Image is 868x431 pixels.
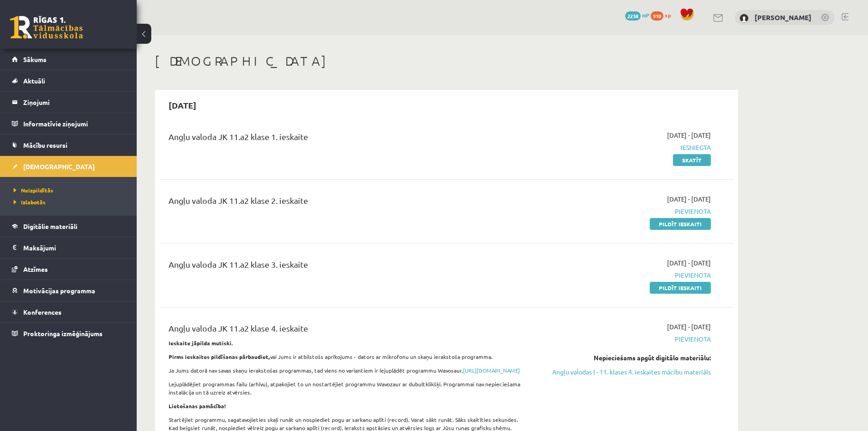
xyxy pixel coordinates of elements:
a: Pildīt ieskaiti [650,282,711,294]
span: Digitālie materiāli [23,222,77,230]
span: Pievienota [539,334,711,344]
h1: [DEMOGRAPHIC_DATA] [155,53,738,69]
a: Neizpildītās [14,186,128,194]
span: [DEMOGRAPHIC_DATA] [23,162,95,171]
span: Iesniegta [539,143,711,152]
span: mP [642,11,649,19]
a: Sākums [12,49,125,70]
span: Pievienota [539,207,711,216]
span: 910 [651,11,663,21]
a: Pildīt ieskaiti [650,218,711,230]
span: Konferences [23,308,62,316]
span: [DATE] - [DATE] [667,130,711,140]
a: Atzīmes [12,259,125,280]
a: 910 xp [651,11,675,19]
a: Motivācijas programma [12,280,125,301]
a: Izlabotās [14,198,128,206]
strong: Ieskaite jāpilda mutiski. [169,339,233,347]
span: Izlabotās [14,198,46,206]
a: [DEMOGRAPHIC_DATA] [12,156,125,177]
a: Informatīvie ziņojumi [12,113,125,134]
legend: Ziņojumi [23,92,125,113]
span: Pievienota [539,270,711,280]
span: Aktuāli [23,77,45,85]
div: Nepieciešams apgūt digitālo materiālu: [539,353,711,363]
span: xp [665,11,671,19]
a: Ziņojumi [12,92,125,113]
div: Angļu valoda JK 11.a2 klase 4. ieskaite [169,322,525,339]
a: Mācību resursi [12,135,125,156]
span: [DATE] - [DATE] [667,194,711,204]
strong: Pirms ieskaites pildīšanas pārbaudiet, [169,353,270,360]
span: Mācību resursi [23,141,67,149]
p: Lejuplādējiet programmas failu (arhīvu), atpakojiet to un nostartējiet programmu Wavozaur ar dubu... [169,380,525,396]
img: Kristina Pučko [740,14,749,23]
span: Neizpildītās [14,187,53,194]
strong: Lietošanas pamācība! [169,402,226,410]
span: [DATE] - [DATE] [667,258,711,268]
a: Rīgas 1. Tālmācības vidusskola [10,16,83,39]
p: Ja Jums datorā nav savas skaņu ierakstošas programmas, tad viens no variantiem ir lejuplādēt prog... [169,366,525,374]
p: vai Jums ir atbilstošs aprīkojums - dators ar mikrofonu un skaņu ierakstoša programma. [169,353,525,361]
div: Angļu valoda JK 11.a2 klase 1. ieskaite [169,130,525,147]
span: Motivācijas programma [23,286,95,295]
legend: Maksājumi [23,237,125,258]
span: [DATE] - [DATE] [667,322,711,332]
span: 2238 [625,11,641,21]
a: Konferences [12,301,125,322]
span: Sākums [23,55,46,63]
a: Maksājumi [12,237,125,258]
span: Proktoringa izmēģinājums [23,329,103,338]
a: Proktoringa izmēģinājums [12,323,125,344]
h2: [DATE] [159,94,205,116]
a: Skatīt [673,154,711,166]
a: [URL][DOMAIN_NAME] [463,367,520,374]
a: 2238 mP [625,11,649,19]
legend: Informatīvie ziņojumi [23,113,125,134]
div: Angļu valoda JK 11.a2 klase 3. ieskaite [169,258,525,275]
a: Digitālie materiāli [12,216,125,237]
a: [PERSON_NAME] [755,13,812,22]
div: Angļu valoda JK 11.a2 klase 2. ieskaite [169,194,525,211]
a: Aktuāli [12,70,125,91]
a: Angļu valodas I - 11. klases 4. ieskaites mācību materiāls [539,367,711,377]
span: Atzīmes [23,265,48,273]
